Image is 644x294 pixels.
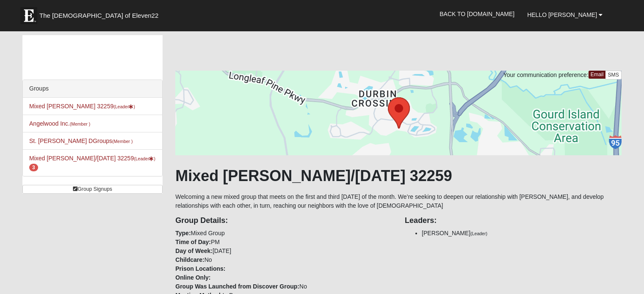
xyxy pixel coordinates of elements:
strong: Day of Week: [175,247,213,254]
div: Groups [23,80,162,98]
h4: Leaders: [405,216,622,225]
span: Your communication preference: [503,71,589,78]
a: SMS [605,71,622,80]
img: Eleven22 logo [20,7,37,24]
span: number of pending members [29,164,38,171]
small: (Leader ) [113,104,135,109]
span: The [DEMOGRAPHIC_DATA] of Eleven22 [39,11,158,20]
span: Hello [PERSON_NAME] [527,11,597,18]
a: Mixed [PERSON_NAME] 32259(Leader) [29,103,135,110]
a: St. [PERSON_NAME] DGroups(Member ) [29,137,133,144]
h1: Mixed [PERSON_NAME]/[DATE] 32259 [175,167,622,185]
strong: Time of Day: [175,239,211,245]
strong: Prison Locations: [175,265,225,272]
h4: Group Details: [175,216,392,225]
strong: Type: [175,230,191,236]
a: Group Signups [22,185,163,194]
strong: Online Only: [175,274,210,281]
small: (Leader ) [134,156,155,161]
a: Mixed [PERSON_NAME]/[DATE] 32259(Leader) 3 [29,155,155,170]
small: (Member ) [70,121,90,126]
strong: Childcare: [175,256,204,263]
a: Email [589,71,606,79]
li: [PERSON_NAME] [422,229,622,238]
a: Back to [DOMAIN_NAME] [433,3,521,25]
a: Hello [PERSON_NAME] [521,4,609,25]
a: The [DEMOGRAPHIC_DATA] of Eleven22 [16,3,185,24]
small: (Leader) [470,231,487,236]
a: Angelwood Inc.(Member ) [29,120,90,127]
small: (Member ) [112,139,133,144]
